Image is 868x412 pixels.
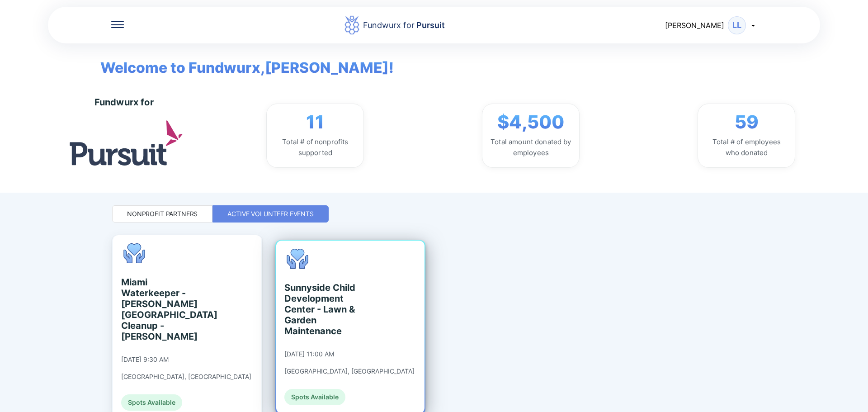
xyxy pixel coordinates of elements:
[735,111,759,133] span: 59
[87,43,394,79] span: Welcome to Fundwurx, [PERSON_NAME] !
[363,19,445,32] div: Fundwurx for
[121,277,204,342] div: Miami Waterkeeper - [PERSON_NAME][GEOGRAPHIC_DATA] Cleanup - [PERSON_NAME]
[284,389,345,405] div: Spots Available
[284,367,415,375] div: [GEOGRAPHIC_DATA], [GEOGRAPHIC_DATA]
[284,282,367,336] div: Sunnyside Child Development Center - Lawn & Garden Maintenance
[121,394,182,411] div: Spots Available
[728,16,746,34] div: LL
[274,137,356,158] div: Total # of nonprofits supported
[94,97,154,108] div: Fundwurx for
[490,137,572,158] div: Total amount donated by employees
[70,120,183,165] img: logo.jpg
[121,355,169,364] div: [DATE] 9:30 AM
[121,373,251,381] div: [GEOGRAPHIC_DATA], [GEOGRAPHIC_DATA]
[415,20,445,30] span: Pursuit
[227,209,314,218] div: Active Volunteer Events
[127,209,198,218] div: Nonprofit Partners
[665,21,724,30] span: [PERSON_NAME]
[284,350,334,358] div: [DATE] 11:00 AM
[705,137,788,158] div: Total # of employees who donated
[497,111,564,133] span: $4,500
[306,111,324,133] span: 11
